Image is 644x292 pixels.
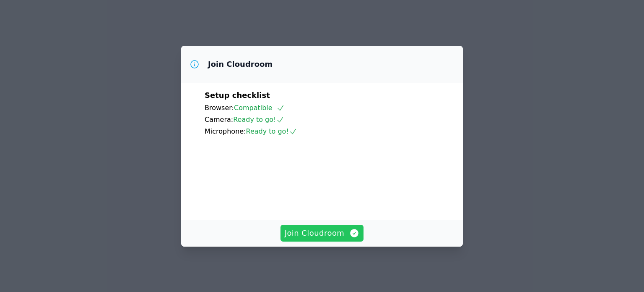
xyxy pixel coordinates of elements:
[280,225,364,242] button: Join Cloudroom
[285,227,360,239] span: Join Cloudroom
[234,104,285,112] span: Compatible
[233,116,284,124] span: Ready to go!
[205,127,246,135] span: Microphone:
[205,116,233,124] span: Camera:
[205,91,270,100] span: Setup checklist
[205,104,234,112] span: Browser:
[246,127,297,135] span: Ready to go!
[208,59,273,69] h3: Join Cloudroom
